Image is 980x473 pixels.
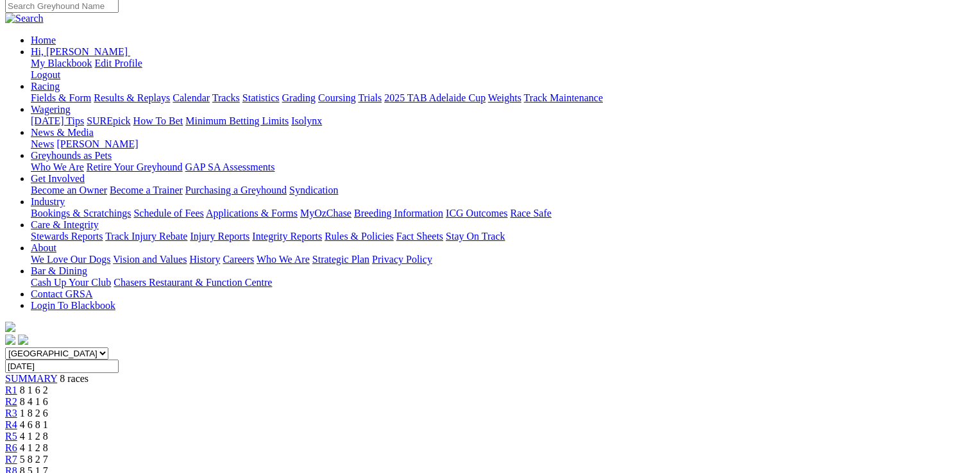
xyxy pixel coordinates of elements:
a: ICG Outcomes [446,208,507,219]
a: Greyhounds as Pets [31,150,112,161]
a: R3 [5,408,17,419]
a: My Blackbook [31,58,92,69]
a: Breeding Information [354,208,443,219]
div: Bar & Dining [31,277,965,288]
div: Greyhounds as Pets [31,162,965,173]
a: Login To Blackbook [31,300,115,311]
a: Contact GRSA [31,288,92,299]
img: Search [5,13,44,24]
a: We Love Our Dogs [31,254,110,265]
a: Tracks [212,92,240,103]
a: Get Involved [31,173,85,184]
img: twitter.svg [18,335,28,345]
a: Injury Reports [190,231,249,242]
a: Retire Your Greyhound [87,162,183,172]
a: MyOzChase [300,208,351,219]
a: Bar & Dining [31,265,87,276]
a: Bookings & Scratchings [31,208,131,219]
a: SUREpick [87,115,130,126]
a: Hi, [PERSON_NAME] [31,46,130,57]
a: [PERSON_NAME] [56,138,138,149]
img: facebook.svg [5,335,15,345]
a: Become an Owner [31,185,107,195]
a: R4 [5,419,17,430]
a: Strategic Plan [312,254,369,265]
a: Become a Trainer [110,185,183,195]
a: Fact Sheets [396,231,443,242]
div: About [31,254,965,265]
span: 8 1 6 2 [20,385,48,395]
a: Schedule of Fees [133,208,203,219]
a: Stewards Reports [31,231,103,242]
a: Chasers Restaurant & Function Centre [114,277,272,288]
a: Calendar [173,92,210,103]
a: R7 [5,454,17,465]
span: 1 8 2 6 [20,408,48,419]
a: About [31,242,56,253]
a: Coursing [318,92,356,103]
a: SUMMARY [5,373,57,384]
a: Statistics [242,92,280,103]
a: Home [31,35,56,46]
a: Stay On Track [446,231,505,242]
a: R2 [5,396,17,407]
a: Privacy Policy [372,254,432,265]
a: Track Injury Rebate [105,231,187,242]
a: R1 [5,385,17,395]
span: 4 6 8 1 [20,419,48,430]
a: Care & Integrity [31,219,99,230]
img: logo-grsa-white.png [5,322,15,332]
a: Purchasing a Greyhound [185,185,287,195]
a: Integrity Reports [252,231,322,242]
a: Cash Up Your Club [31,277,111,288]
div: Wagering [31,115,965,127]
a: History [189,254,220,265]
span: 4 1 2 8 [20,442,48,453]
a: News & Media [31,127,94,138]
a: Minimum Betting Limits [185,115,289,126]
span: 5 8 2 7 [20,454,48,465]
a: Applications & Forms [206,208,298,219]
a: Racing [31,81,60,92]
a: Race Safe [510,208,551,219]
span: 8 4 1 6 [20,396,48,407]
div: Industry [31,208,965,219]
div: Racing [31,92,965,104]
a: Trials [358,92,382,103]
a: Rules & Policies [325,231,394,242]
a: Grading [282,92,316,103]
a: Isolynx [291,115,322,126]
a: Careers [223,254,254,265]
a: Logout [31,69,60,80]
a: Wagering [31,104,71,115]
span: 4 1 2 8 [20,431,48,442]
a: How To Bet [133,115,183,126]
a: Industry [31,196,65,207]
div: Get Involved [31,185,965,196]
a: Fields & Form [31,92,91,103]
a: Vision and Values [113,254,187,265]
div: News & Media [31,138,965,150]
span: 8 races [60,373,89,384]
div: Care & Integrity [31,231,965,242]
a: R6 [5,442,17,453]
div: Hi, [PERSON_NAME] [31,58,965,81]
a: Syndication [289,185,338,195]
a: 2025 TAB Adelaide Cup [384,92,486,103]
a: Edit Profile [95,58,142,69]
a: Results & Replays [94,92,170,103]
input: Select date [5,360,119,373]
a: R5 [5,431,17,442]
a: News [31,138,54,149]
a: [DATE] Tips [31,115,84,126]
a: Who We Are [257,254,310,265]
a: GAP SA Assessments [185,162,275,172]
a: Who We Are [31,162,84,172]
